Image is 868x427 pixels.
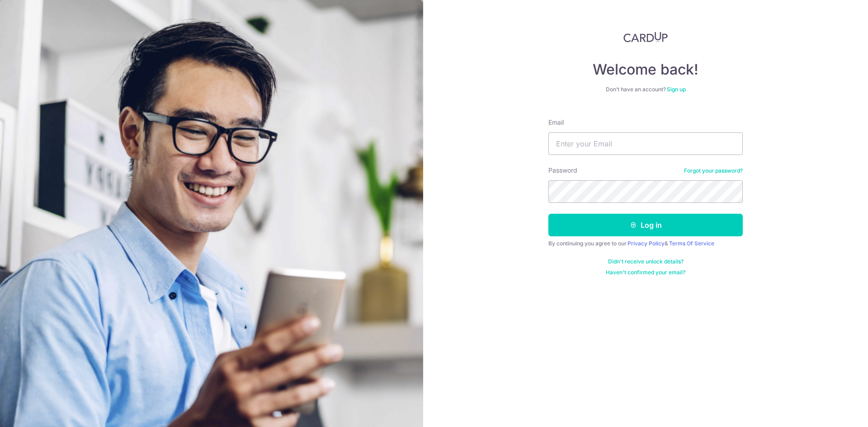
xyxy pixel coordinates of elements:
[548,61,743,79] h4: Welcome back!
[548,214,743,236] button: Log in
[548,118,564,127] label: Email
[548,86,743,93] div: Don’t have an account?
[608,258,684,265] a: Didn't receive unlock details?
[627,240,665,247] a: Privacy Policy
[548,240,743,247] div: By continuing you agree to our &
[606,269,685,276] a: Haven't confirmed your email?
[669,240,714,247] a: Terms Of Service
[548,166,577,175] label: Password
[623,32,668,42] img: CardUp Logo
[684,167,743,174] a: Forgot your password?
[667,86,686,93] a: Sign up
[548,132,743,155] input: Enter your Email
